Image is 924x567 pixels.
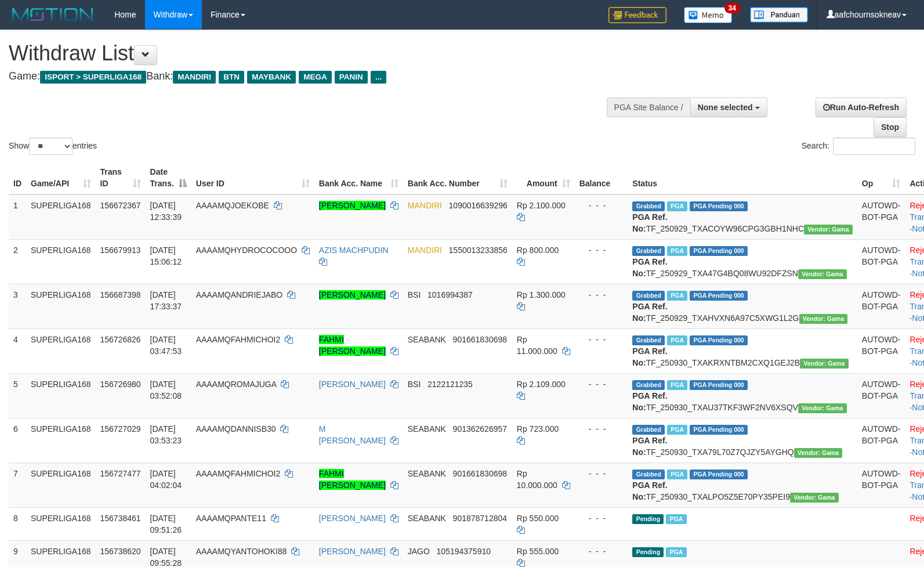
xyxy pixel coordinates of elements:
[517,469,557,490] span: Rp 10.000.000
[26,161,96,194] th: Game/API: activate to sort column ascending
[698,103,753,112] span: None selected
[9,161,26,194] th: ID
[26,463,96,507] td: SUPERLIGA168
[196,335,280,344] span: AAAAMQFAHMICHOI2
[196,547,287,556] span: AAAAMQYANTOHOKI88
[427,380,473,389] span: Copy 2122121235 to clipboard
[9,373,26,418] td: 5
[857,463,905,507] td: AUTOWD-BOT-PGA
[146,161,191,194] th: Date Trans.: activate to sort column descending
[690,335,748,345] span: PGA Pending
[26,418,96,463] td: SUPERLIGA168
[579,289,624,301] div: - - -
[408,290,421,299] span: BSI
[607,97,690,117] div: PGA Site Balance /
[750,7,808,23] img: panduan.png
[667,425,687,435] span: Marked by aafandaneth
[517,201,566,210] span: Rp 2.100.000
[802,138,915,155] label: Search:
[449,201,508,210] span: Copy 1090016639296 to clipboard
[690,291,748,301] span: PGA Pending
[150,201,182,222] span: [DATE] 12:33:39
[437,547,491,556] span: Copy 105194375910 to clipboard
[150,424,182,445] span: [DATE] 03:53:23
[632,212,667,233] b: PGA Ref. No:
[667,201,687,211] span: Marked by aafsengchandara
[9,194,26,240] td: 1
[100,245,141,255] span: 156679913
[26,373,96,418] td: SUPERLIGA168
[632,470,665,479] span: Grabbed
[100,547,141,556] span: 156738620
[196,514,266,523] span: AAAAMQPANTE11
[517,290,566,299] span: Rp 1.300.000
[632,291,665,301] span: Grabbed
[26,194,96,240] td: SUPERLIGA168
[408,245,442,255] span: MANDIRI
[798,403,847,413] span: Vendor URL: https://trx31.1velocity.biz
[874,117,907,137] a: Stop
[173,71,216,84] span: MANDIRI
[632,391,667,412] b: PGA Ref. No:
[408,424,446,434] span: SEABANK
[26,284,96,328] td: SUPERLIGA168
[857,418,905,463] td: AUTOWD-BOT-PGA
[453,514,507,523] span: Copy 901878712804 to clipboard
[100,335,141,344] span: 156726826
[857,328,905,373] td: AUTOWD-BOT-PGA
[319,547,386,556] a: [PERSON_NAME]
[666,514,686,524] span: Marked by aafheankoy
[449,245,508,255] span: Copy 1550013233856 to clipboard
[319,469,386,490] a: FAHMI [PERSON_NAME]
[579,200,624,211] div: - - -
[196,469,280,478] span: AAAAMQFAHMICHOI2
[9,6,97,23] img: MOTION_logo.png
[319,335,386,356] a: FAHMI [PERSON_NAME]
[628,161,857,194] th: Status
[816,97,907,117] a: Run Auto-Refresh
[319,424,386,445] a: M [PERSON_NAME]
[371,71,386,84] span: ...
[690,246,748,256] span: PGA Pending
[632,514,664,524] span: Pending
[335,71,368,84] span: PANIN
[833,138,915,155] input: Search:
[427,290,473,299] span: Copy 1016994387 to clipboard
[196,245,297,255] span: AAAAMQHYDROCOCOOO
[517,335,557,356] span: Rp 11.000.000
[794,448,843,458] span: Vendor URL: https://trx31.1velocity.biz
[517,424,559,434] span: Rp 723.000
[319,380,386,389] a: [PERSON_NAME]
[9,418,26,463] td: 6
[219,71,244,84] span: BTN
[800,359,849,369] span: Vendor URL: https://trx31.1velocity.biz
[319,514,386,523] a: [PERSON_NAME]
[408,380,421,389] span: BSI
[9,507,26,540] td: 8
[319,201,386,210] a: [PERSON_NAME]
[579,244,624,256] div: - - -
[632,481,667,501] b: PGA Ref. No:
[299,71,332,84] span: MEGA
[579,378,624,390] div: - - -
[608,7,666,23] img: Feedback.jpg
[408,469,446,478] span: SEABANK
[632,302,667,323] b: PGA Ref. No:
[9,284,26,328] td: 3
[667,470,687,479] span: Marked by aafandaneth
[150,335,182,356] span: [DATE] 03:47:53
[9,42,604,65] h1: Withdraw List
[690,97,767,117] button: None selected
[632,436,667,457] b: PGA Ref. No:
[632,335,665,345] span: Grabbed
[100,424,141,434] span: 156727029
[667,246,687,256] span: Marked by aafsengchandara
[684,7,733,23] img: Button%20Memo.svg
[632,380,665,390] span: Grabbed
[798,269,847,279] span: Vendor URL: https://trx31.1velocity.biz
[408,335,446,344] span: SEABANK
[628,239,857,284] td: TF_250929_TXA47G4BQ08WU92DFZSN
[579,334,624,345] div: - - -
[100,201,141,210] span: 156672367
[857,194,905,240] td: AUTOWD-BOT-PGA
